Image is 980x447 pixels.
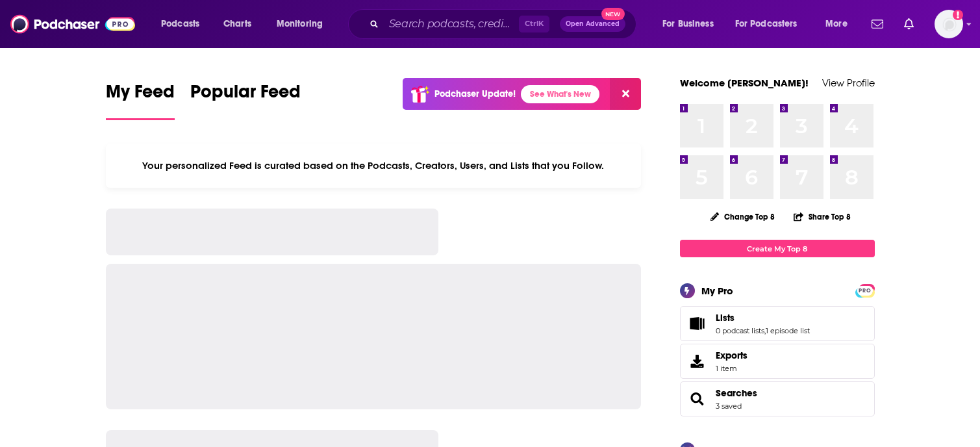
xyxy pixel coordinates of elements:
[701,285,733,297] div: My Pro
[519,16,549,32] span: Ctrl K
[152,14,216,34] button: open menu
[190,81,301,110] span: Popular Feed
[680,306,875,341] span: Lists
[560,16,625,32] button: Open AdvancedNew
[215,14,259,34] a: Charts
[680,240,875,257] a: Create My Top 8
[727,14,816,34] button: open menu
[685,352,710,370] span: Exports
[822,77,875,89] a: View Profile
[857,286,873,296] span: PRO
[360,9,649,39] div: Search podcasts, credits, & more...
[680,344,875,379] a: Exports
[685,314,710,333] a: Lists
[106,81,175,120] a: My Feed
[716,326,764,335] a: 0 podcast lists
[223,15,251,33] span: Charts
[268,14,340,34] button: open menu
[384,14,519,34] input: Search podcasts, credits, & more...
[161,15,199,33] span: Podcasts
[601,8,625,20] span: New
[816,14,864,34] button: open menu
[953,10,963,20] svg: Add a profile image
[716,387,757,399] a: Searches
[899,13,919,35] a: Show notifications dropdown
[825,15,848,33] span: More
[10,12,135,36] img: Podchaser - Follow, Share and Rate Podcasts
[735,15,798,33] span: For Podcasters
[703,209,783,225] button: Change Top 8
[716,350,748,361] span: Exports
[716,364,748,373] span: 1 item
[680,77,809,89] a: Welcome [PERSON_NAME]!
[680,381,875,416] span: Searches
[766,326,810,335] a: 1 episode list
[190,81,301,120] a: Popular Feed
[521,85,599,103] a: See What's New
[566,21,620,27] span: Open Advanced
[935,10,963,38] button: Show profile menu
[434,88,516,99] p: Podchaser Update!
[106,81,175,110] span: My Feed
[716,312,810,324] a: Lists
[106,144,642,188] div: Your personalized Feed is curated based on the Podcasts, Creators, Users, and Lists that you Follow.
[857,285,873,295] a: PRO
[935,10,963,38] img: User Profile
[716,402,742,411] a: 3 saved
[716,312,735,324] span: Lists
[793,204,851,229] button: Share Top 8
[277,15,323,33] span: Monitoring
[662,15,714,33] span: For Business
[653,14,730,34] button: open menu
[866,13,888,35] a: Show notifications dropdown
[685,390,710,408] a: Searches
[935,10,963,38] span: Logged in as Ashley_Beenen
[764,326,766,335] span: ,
